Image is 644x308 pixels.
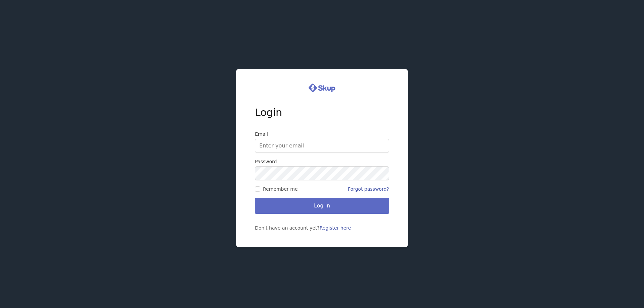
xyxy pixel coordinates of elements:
[255,198,389,214] button: Log in
[320,225,351,231] a: Register here
[263,186,298,192] span: Remember me
[255,131,389,137] label: Email
[255,186,260,192] input: Remember me
[255,107,389,131] h1: Login
[255,225,389,231] div: Don't have an account yet?
[309,82,335,93] img: logo.svg
[255,158,389,165] label: Password
[348,186,389,192] a: Forgot password?
[255,139,389,153] input: Enter your email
